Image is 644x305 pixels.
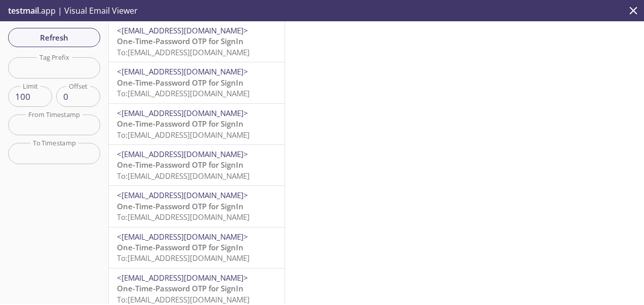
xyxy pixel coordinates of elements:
span: <[EMAIL_ADDRESS][DOMAIN_NAME]> [117,66,248,77]
span: One-Time-Password OTP for SignIn [117,119,244,129]
button: Refresh [8,28,100,47]
span: <[EMAIL_ADDRESS][DOMAIN_NAME]> [117,149,248,159]
span: <[EMAIL_ADDRESS][DOMAIN_NAME]> [117,190,248,200]
span: One-Time-Password OTP for SignIn [117,36,244,46]
span: Refresh [16,31,92,44]
span: One-Time-Password OTP for SignIn [117,242,244,252]
div: <[EMAIL_ADDRESS][DOMAIN_NAME]>One-Time-Password OTP for SignInTo:[EMAIL_ADDRESS][DOMAIN_NAME] [109,227,285,268]
div: <[EMAIL_ADDRESS][DOMAIN_NAME]>One-Time-Password OTP for SignInTo:[EMAIL_ADDRESS][DOMAIN_NAME] [109,186,285,226]
div: <[EMAIL_ADDRESS][DOMAIN_NAME]>One-Time-Password OTP for SignInTo:[EMAIL_ADDRESS][DOMAIN_NAME] [109,21,285,62]
span: <[EMAIL_ADDRESS][DOMAIN_NAME]> [117,273,248,283]
span: One-Time-Password OTP for SignIn [117,283,244,293]
span: <[EMAIL_ADDRESS][DOMAIN_NAME]> [117,108,248,118]
span: To: [EMAIL_ADDRESS][DOMAIN_NAME] [117,88,250,98]
div: <[EMAIL_ADDRESS][DOMAIN_NAME]>One-Time-Password OTP for SignInTo:[EMAIL_ADDRESS][DOMAIN_NAME] [109,104,285,144]
span: <[EMAIL_ADDRESS][DOMAIN_NAME]> [117,25,248,35]
span: <[EMAIL_ADDRESS][DOMAIN_NAME]> [117,232,248,242]
span: To: [EMAIL_ADDRESS][DOMAIN_NAME] [117,294,250,304]
div: <[EMAIL_ADDRESS][DOMAIN_NAME]>One-Time-Password OTP for SignInTo:[EMAIL_ADDRESS][DOMAIN_NAME] [109,145,285,185]
span: testmail [8,5,39,16]
span: One-Time-Password OTP for SignIn [117,78,244,88]
span: To: [EMAIL_ADDRESS][DOMAIN_NAME] [117,212,250,222]
span: To: [EMAIL_ADDRESS][DOMAIN_NAME] [117,130,250,140]
span: To: [EMAIL_ADDRESS][DOMAIN_NAME] [117,253,250,263]
span: To: [EMAIL_ADDRESS][DOMAIN_NAME] [117,171,250,181]
div: <[EMAIL_ADDRESS][DOMAIN_NAME]>One-Time-Password OTP for SignInTo:[EMAIL_ADDRESS][DOMAIN_NAME] [109,62,285,103]
span: One-Time-Password OTP for SignIn [117,201,244,211]
span: To: [EMAIL_ADDRESS][DOMAIN_NAME] [117,47,250,57]
span: One-Time-Password OTP for SignIn [117,160,244,170]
